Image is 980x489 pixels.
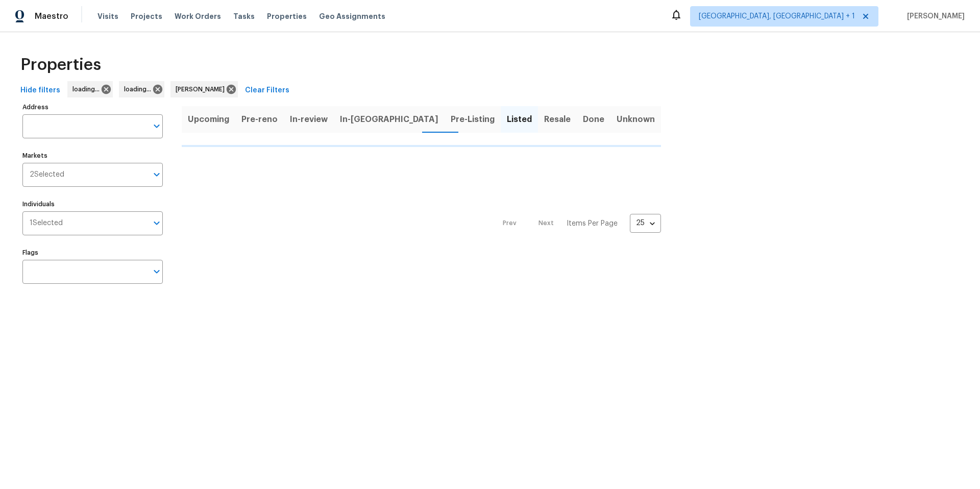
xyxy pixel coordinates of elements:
[150,216,164,230] button: Open
[241,81,293,100] button: Clear Filters
[30,170,64,179] span: 2 Selected
[451,112,495,127] span: Pre-Listing
[35,11,68,21] span: Maestro
[617,112,655,127] span: Unknown
[124,84,155,94] span: loading...
[30,219,63,228] span: 1 Selected
[699,11,855,21] span: [GEOGRAPHIC_DATA], [GEOGRAPHIC_DATA] + 1
[175,11,221,21] span: Work Orders
[72,84,104,94] span: loading...
[176,84,229,94] span: [PERSON_NAME]
[150,264,164,279] button: Open
[170,81,238,97] div: [PERSON_NAME]
[16,81,64,100] button: Hide filters
[20,84,60,97] span: Hide filters
[583,112,604,127] span: Done
[903,11,965,21] span: [PERSON_NAME]
[245,84,289,97] span: Clear Filters
[241,112,278,127] span: Pre-reno
[150,119,164,133] button: Open
[67,81,113,97] div: loading...
[22,104,163,110] label: Address
[22,153,163,159] label: Markets
[507,112,532,127] span: Listed
[22,250,163,256] label: Flags
[267,11,307,21] span: Properties
[493,153,661,294] nav: Pagination Navigation
[150,167,164,182] button: Open
[97,11,118,21] span: Visits
[290,112,328,127] span: In-review
[630,210,661,236] div: 25
[188,112,229,127] span: Upcoming
[119,81,164,97] div: loading...
[340,112,438,127] span: In-[GEOGRAPHIC_DATA]
[22,201,163,207] label: Individuals
[233,13,255,20] span: Tasks
[131,11,162,21] span: Projects
[20,60,101,70] span: Properties
[319,11,385,21] span: Geo Assignments
[544,112,571,127] span: Resale
[567,218,618,229] p: Items Per Page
